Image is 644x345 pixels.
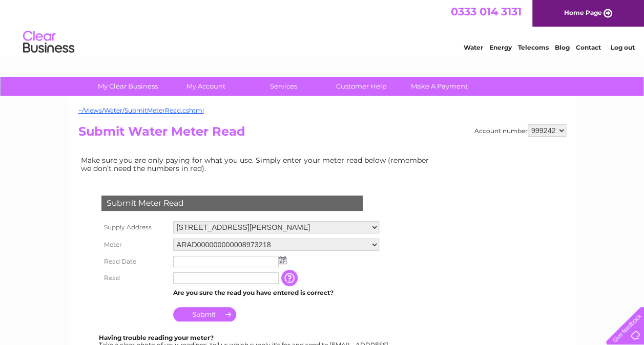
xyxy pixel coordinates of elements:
a: Telecoms [518,44,549,51]
img: ... [279,256,286,264]
a: Log out [610,44,634,51]
a: Water [464,44,483,51]
div: Account number [474,124,566,137]
a: Services [241,77,326,96]
img: logo.png [23,27,75,58]
a: Customer Help [319,77,404,96]
td: Are you sure the read you have entered is correct? [171,286,382,299]
th: Supply Address [99,219,171,236]
a: My Clear Business [86,77,170,96]
div: Submit Meter Read [101,196,363,211]
div: Clear Business is a trading name of Verastar Limited (registered in [GEOGRAPHIC_DATA] No. 3667643... [80,6,565,50]
a: Contact [576,44,601,51]
td: Make sure you are only paying for what you use. Simply enter your meter read below (remember we d... [78,154,437,175]
b: Having trouble reading your meter? [99,334,214,341]
th: Read [99,270,171,286]
input: Information [281,270,300,286]
a: Blog [555,44,570,51]
a: ~/Views/Water/SubmitMeterRead.cshtml [78,106,204,114]
th: Read Date [99,253,171,270]
a: 0333 014 3131 [451,5,522,18]
th: Meter [99,236,171,253]
h2: Submit Water Meter Read [78,124,566,144]
input: Submit [173,307,236,321]
a: Energy [489,44,512,51]
a: My Account [163,77,248,96]
a: Make A Payment [397,77,482,96]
